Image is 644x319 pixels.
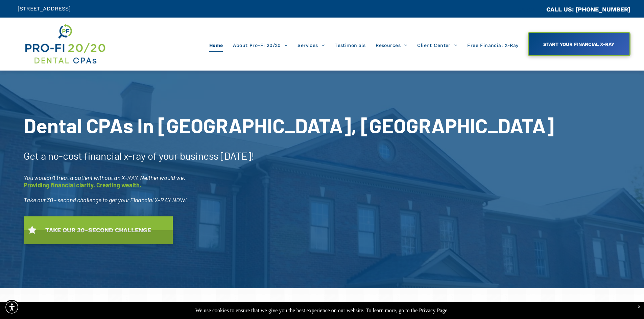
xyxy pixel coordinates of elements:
[24,113,554,137] span: Dental CPAs In [GEOGRAPHIC_DATA], [GEOGRAPHIC_DATA]
[24,181,141,189] span: Providing financial clarity. Creating wealth.
[24,150,46,162] span: Get a
[204,39,228,52] a: Home
[292,39,330,52] a: Services
[148,150,255,162] span: of your business [DATE]!
[48,150,146,162] span: no-cost financial x-ray
[371,39,412,52] a: Resources
[24,23,106,65] img: Get Dental CPA Consulting, Bookkeeping, & Bank Loans
[412,39,462,52] a: Client Center
[4,300,19,315] div: Accessibility Menu
[24,196,187,204] span: Take our 30 - second challenge to get your Financial X-RAY NOW!
[43,223,153,237] span: TAKE OUR 30-SECOND CHALLENGE
[330,39,371,52] a: Testimonials
[546,6,630,13] a: CALL US: [PHONE_NUMBER]
[638,304,641,310] div: Dismiss notification
[528,32,630,56] a: START YOUR FINANCIAL X-RAY
[518,6,546,13] span: CA::CALLC
[462,39,523,52] a: Free Financial X-Ray
[24,174,185,181] span: You wouldn’t treat a patient without an X-RAY. Neither would we.
[541,38,617,50] span: START YOUR FINANCIAL X-RAY
[24,216,173,244] a: TAKE OUR 30-SECOND CHALLENGE
[228,39,292,52] a: About Pro-Fi 20/20
[18,5,71,12] span: [STREET_ADDRESS]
